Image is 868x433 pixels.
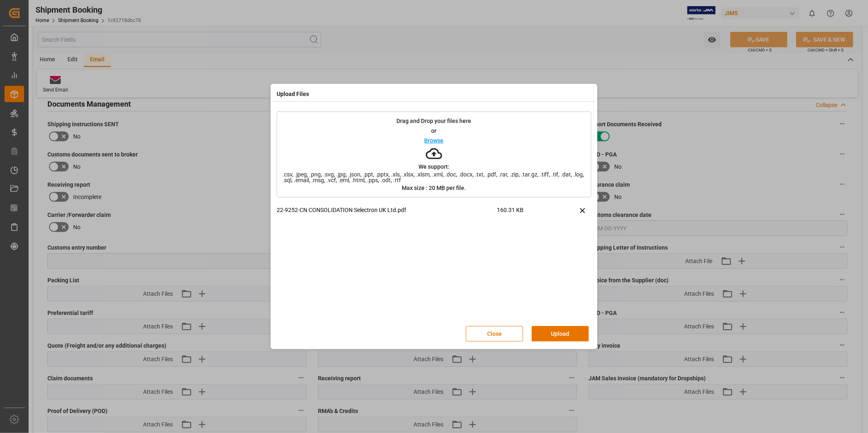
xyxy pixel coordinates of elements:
[402,185,466,191] p: Max size : 20 MB per file.
[432,128,437,134] p: or
[425,138,444,143] p: Browse
[418,164,450,170] p: We support:
[277,90,309,98] h4: Upload Files
[466,326,523,341] button: Close
[277,172,591,183] span: .csv, .jpeg, .png, .svg, .jpg, .json, .ppt, .pptx, .xls, .xlsx, .xlsm, .xml, .doc, .docx, .txt, ....
[532,326,589,341] button: Upload
[497,206,553,220] span: 160.31 KB
[277,206,497,214] p: 22-9252-CN CONSOLIDATION Selectron UK Ltd.pdf
[397,118,472,124] p: Drag and Drop your files here
[277,112,591,197] div: Drag and Drop your files hereorBrowseWe support:.csv, .jpeg, .png, .svg, .jpg, .json, .ppt, .pptx...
